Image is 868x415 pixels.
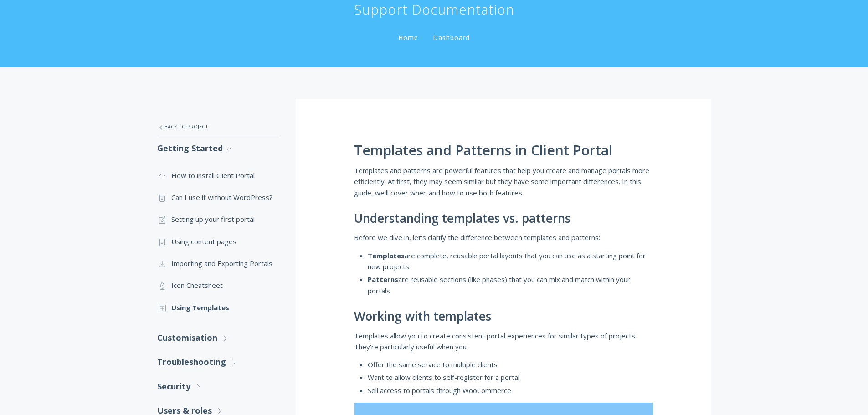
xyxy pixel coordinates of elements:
[354,330,653,353] p: Templates allow you to create consistent portal experiences for similar types of projects. They'r...
[368,372,653,383] li: Want to allow clients to self-register for a portal
[354,310,653,323] h2: Working with templates
[368,251,405,260] strong: Templates
[368,385,653,396] li: Sell access to portals through WooCommerce
[354,232,653,243] p: Before we dive in, let's clarify the difference between templates and patterns:
[368,250,653,272] li: are complete, reusable portal layouts that you can use as a starting point for new projects
[157,136,277,160] a: Getting Started
[157,350,277,374] a: Troubleshooting
[354,0,514,19] h1: Support Documentation
[354,165,653,198] p: Templates and patterns are powerful features that help you create and manage portals more efficie...
[368,359,653,370] li: Offer the same service to multiple clients
[157,252,277,274] a: Importing and Exporting Portals
[157,274,277,296] a: Icon Cheatsheet
[368,275,398,284] strong: Patterns
[396,33,420,42] a: Home
[157,117,277,136] a: Back to Project
[431,33,472,42] a: Dashboard
[157,186,277,208] a: Can I use it without WordPress?
[157,231,277,252] a: Using content pages
[157,326,277,350] a: Customisation
[157,208,277,230] a: Setting up your first portal
[157,164,277,186] a: How to install Client Portal
[157,297,277,318] a: Using Templates
[354,143,653,158] h1: Templates and Patterns in Client Portal
[354,212,653,225] h2: Understanding templates vs. patterns
[157,374,277,399] a: Security
[368,274,653,296] li: are reusable sections (like phases) that you can mix and match within your portals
